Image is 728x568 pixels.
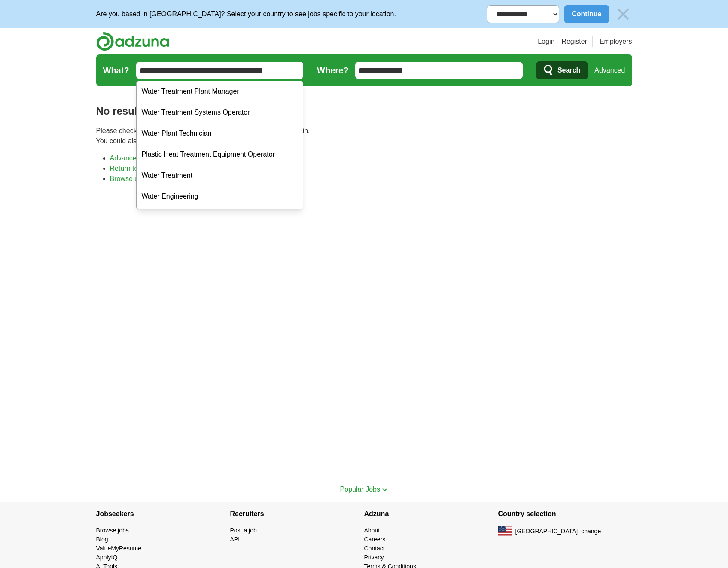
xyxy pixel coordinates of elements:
[137,165,303,186] div: Water Treatment
[110,175,283,182] a: Browse all live results across the [GEOGRAPHIC_DATA]
[110,165,233,172] a: Return to the home page and start again
[137,81,303,102] div: Water Treatment Plant Manager
[317,64,348,77] label: Where?
[364,554,384,561] a: Privacy
[96,191,632,463] iframe: Ads by Google
[137,102,303,123] div: Water Treatment Systems Operator
[96,9,396,19] p: Are you based in [GEOGRAPHIC_DATA]? Select your country to see jobs specific to your location.
[538,36,554,47] a: Login
[382,488,388,492] img: toggle icon
[96,103,632,119] h1: No results found
[96,527,129,534] a: Browse jobs
[561,36,587,47] a: Register
[96,545,142,552] a: ValueMyResume
[594,62,625,79] a: Advanced
[110,154,163,162] a: Advanced search
[137,186,303,207] div: Water Engineering
[96,32,169,51] img: Adzuna logo
[498,502,632,526] h4: Country selection
[364,527,380,534] a: About
[515,527,578,536] span: [GEOGRAPHIC_DATA]
[614,5,632,23] img: icon_close_no_bg.svg
[364,545,385,552] a: Contact
[536,61,588,79] button: Search
[230,527,257,534] a: Post a job
[581,527,601,536] button: change
[230,536,240,543] a: API
[96,126,632,146] p: Please check your spelling or enter another search term and try again. You could also try one of ...
[498,526,512,536] img: US flag
[137,144,303,165] div: Plastic Heat Treatment Equipment Operator
[137,123,303,144] div: Water Plant Technician
[96,536,108,543] a: Blog
[96,554,118,561] a: ApplyIQ
[340,486,380,493] span: Popular Jobs
[557,62,580,79] span: Search
[600,36,632,47] a: Employers
[103,64,129,77] label: What?
[564,5,609,23] button: Continue
[364,536,386,543] a: Careers
[137,207,303,228] div: Water Engineer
